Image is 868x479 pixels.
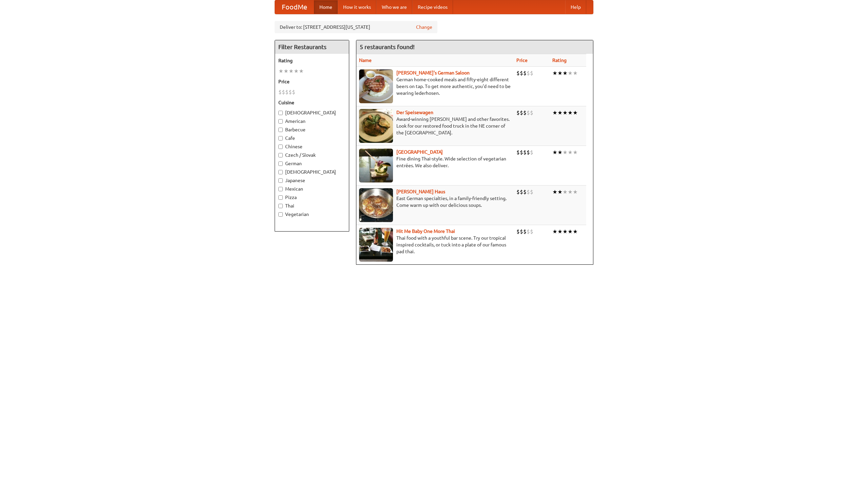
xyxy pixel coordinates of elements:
img: satay.jpg [359,149,393,182]
label: Japanese [278,177,346,184]
li: $ [520,149,523,156]
input: Chinese [278,145,283,149]
label: Cafe [278,135,346,141]
a: FoodMe [275,0,314,14]
img: speisewagen.jpg [359,109,393,143]
li: $ [516,69,520,77]
li: ★ [278,67,283,75]
a: Price [516,58,528,63]
li: ★ [573,188,578,196]
h5: Cuisine [278,99,346,106]
li: $ [523,109,527,116]
label: [DEMOGRAPHIC_DATA] [278,109,346,116]
li: $ [516,149,520,156]
p: Thai food with a youthful bar scene. Try our tropical inspired cocktails, or tuck into a plate of... [359,235,511,255]
li: $ [530,188,533,196]
li: ★ [557,69,563,77]
label: Vegetarian [278,211,346,218]
li: ★ [573,109,578,116]
label: American [278,118,346,125]
li: $ [530,149,533,156]
a: Change [416,24,432,30]
li: ★ [552,149,557,156]
li: $ [520,69,523,77]
a: Rating [552,58,567,63]
label: Pizza [278,194,346,201]
li: ★ [568,109,573,116]
label: Barbecue [278,126,346,133]
li: $ [527,188,530,196]
a: How it works [338,0,376,14]
li: ★ [573,149,578,156]
label: Thai [278,202,346,209]
b: [GEOGRAPHIC_DATA] [396,149,443,155]
label: Chinese [278,143,346,150]
li: $ [516,109,520,116]
li: $ [523,228,527,235]
li: ★ [552,228,557,235]
li: $ [289,88,292,96]
li: ★ [568,69,573,77]
li: ★ [563,188,568,196]
input: Thai [278,204,283,208]
li: ★ [573,228,578,235]
li: $ [282,88,285,96]
input: Japanese [278,178,283,183]
a: Der Speisewagen [396,110,433,115]
li: $ [520,188,523,196]
h5: Price [278,78,346,85]
li: ★ [563,228,568,235]
label: Mexican [278,186,346,192]
input: Barbecue [278,128,283,132]
li: $ [530,228,533,235]
h5: Rating [278,57,346,64]
li: ★ [283,67,289,75]
li: ★ [552,188,557,196]
li: $ [516,188,520,196]
li: $ [285,88,289,96]
li: ★ [552,69,557,77]
li: ★ [568,228,573,235]
input: Vegetarian [278,212,283,217]
li: $ [520,109,523,116]
label: Czech / Slovak [278,152,346,158]
a: Help [565,0,586,14]
li: ★ [563,149,568,156]
a: Name [359,58,372,63]
li: ★ [299,67,304,75]
a: Hit Me Baby One More Thai [396,228,455,234]
li: $ [527,109,530,116]
li: ★ [289,67,294,75]
div: Deliver to: [STREET_ADDRESS][US_STATE] [275,21,437,33]
b: [PERSON_NAME]'s German Saloon [396,70,470,75]
li: ★ [563,69,568,77]
li: ★ [557,188,563,196]
p: East German specialties, in a family-friendly setting. Come warm up with our delicious soups. [359,195,511,209]
input: [DEMOGRAPHIC_DATA] [278,170,283,174]
input: [DEMOGRAPHIC_DATA] [278,111,283,115]
li: $ [527,149,530,156]
label: German [278,160,346,167]
li: $ [516,228,520,235]
ng-pluralize: 5 restaurants found! [360,44,415,50]
img: kohlhaus.jpg [359,188,393,222]
input: Cafe [278,136,283,140]
p: Award-winning [PERSON_NAME] and other favorites. Look for our restored food truck in the NE corne... [359,116,511,136]
img: babythai.jpg [359,228,393,262]
li: $ [278,88,282,96]
li: ★ [552,109,557,116]
li: $ [527,69,530,77]
a: [PERSON_NAME] Haus [396,189,445,194]
p: Fine dining Thai-style. Wide selection of vegetarian entrées. We also deliver. [359,155,511,169]
input: German [278,161,283,166]
input: Czech / Slovak [278,153,283,157]
li: $ [527,228,530,235]
li: ★ [563,109,568,116]
li: $ [523,69,527,77]
label: [DEMOGRAPHIC_DATA] [278,169,346,175]
li: ★ [568,149,573,156]
p: German home-cooked meals and fifty-eight different beers on tap. To get more authentic, you'd nee... [359,76,511,96]
input: Mexican [278,187,283,191]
